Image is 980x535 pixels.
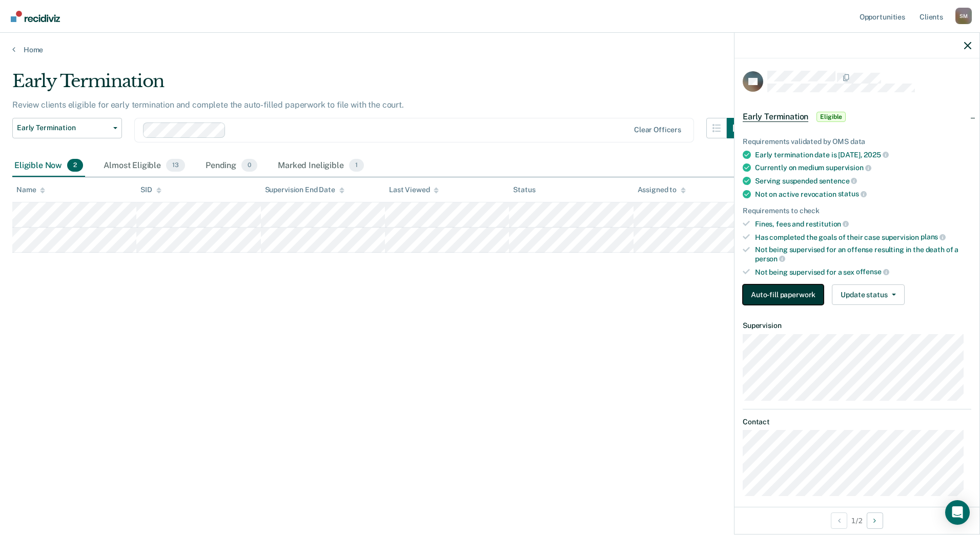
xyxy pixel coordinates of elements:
[816,112,846,122] span: Eligible
[11,11,60,22] img: Recidiviz
[17,124,109,132] span: Early Termination
[638,186,686,194] div: Assigned to
[755,267,971,277] div: Not being supervised for a sex
[241,159,257,172] span: 0
[755,163,971,172] div: Currently on medium
[12,45,968,54] a: Home
[819,177,857,185] span: sentence
[389,186,439,194] div: Last Viewed
[921,233,946,241] span: plans
[755,245,971,263] div: Not being supervised for an offense resulting in the death of a
[101,155,187,177] div: Almost Eligible
[166,159,185,172] span: 13
[743,137,971,146] div: Requirements validated by OMS data
[755,255,785,263] span: person
[734,507,979,534] div: 1 / 2
[755,219,971,229] div: Fines, fees and
[12,71,747,100] div: Early Termination
[743,112,808,122] span: Early Termination
[140,186,161,194] div: SID
[856,267,889,276] span: offense
[755,150,971,159] div: Early termination date is [DATE],
[67,159,83,172] span: 2
[265,186,344,194] div: Supervision End Date
[955,8,972,24] div: S M
[832,284,904,305] button: Update status
[838,190,867,198] span: status
[743,284,828,305] a: Navigate to form link
[743,207,971,215] div: Requirements to check
[743,284,824,305] button: Auto-fill paperwork
[743,321,971,330] dt: Supervision
[734,100,979,133] div: Early TerminationEligible
[276,155,366,177] div: Marked Ineligible
[867,512,883,529] button: Next Opportunity
[634,126,681,134] div: Clear officers
[12,155,85,177] div: Eligible Now
[16,186,45,194] div: Name
[755,176,971,186] div: Serving suspended
[831,512,847,529] button: Previous Opportunity
[755,190,971,199] div: Not on active revocation
[955,8,972,24] button: Profile dropdown button
[864,151,888,159] span: 2025
[12,100,404,110] p: Review clients eligible for early termination and complete the auto-filled paperwork to file with...
[203,155,259,177] div: Pending
[945,500,970,525] div: Open Intercom Messenger
[755,233,971,242] div: Has completed the goals of their case supervision
[349,159,364,172] span: 1
[806,220,849,228] span: restitution
[513,186,535,194] div: Status
[826,163,871,172] span: supervision
[743,418,971,426] dt: Contact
